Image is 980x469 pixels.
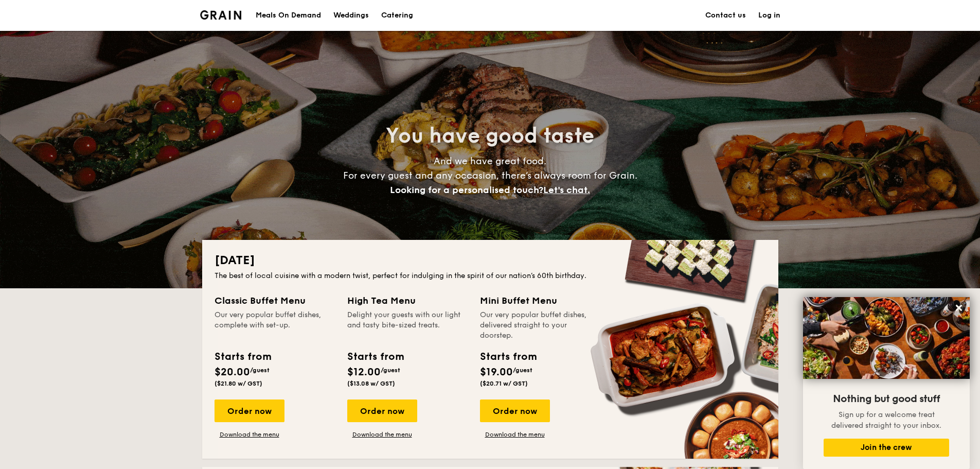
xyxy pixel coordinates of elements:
[347,399,417,422] div: Order now
[250,367,270,374] span: /guest
[347,430,417,439] a: Download the menu
[215,366,250,378] span: $20.00
[824,439,949,457] button: Join the crew
[831,410,941,430] span: Sign up for a welcome treat delivered straight to your inbox.
[803,297,970,379] img: DSC07876-Edit02-Large.jpeg
[480,380,528,387] span: ($20.71 w/ GST)
[833,393,940,405] span: Nothing but good stuff
[480,366,513,378] span: $19.00
[215,430,284,439] a: Download the menu
[215,293,335,308] div: Classic Buffet Menu
[215,310,335,341] div: Our very popular buffet dishes, complete with set-up.
[347,310,468,341] div: Delight your guests with our light and tasty bite-sized treats.
[480,310,600,341] div: Our very popular buffet dishes, delivered straight to your doorstep.
[480,430,550,439] a: Download the menu
[200,10,242,20] a: Logotype
[215,399,284,422] div: Order now
[347,380,395,387] span: ($13.08 w/ GST)
[215,380,262,387] span: ($21.80 w/ GST)
[347,293,468,308] div: High Tea Menu
[347,366,381,378] span: $12.00
[480,349,536,364] div: Starts from
[200,10,242,20] img: Grain
[215,349,271,364] div: Starts from
[480,399,550,422] div: Order now
[543,184,590,196] span: Let's chat.
[480,293,600,308] div: Mini Buffet Menu
[513,367,532,374] span: /guest
[951,300,967,316] button: Close
[215,252,766,269] h2: [DATE]
[381,367,400,374] span: /guest
[347,349,403,364] div: Starts from
[215,271,766,281] div: The best of local cuisine with a modern twist, perfect for indulging in the spirit of our nation’...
